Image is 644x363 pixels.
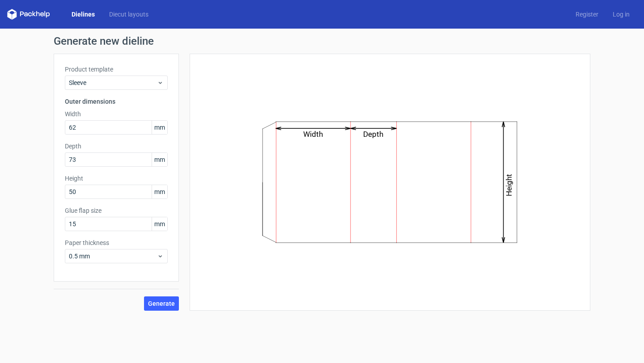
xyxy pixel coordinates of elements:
span: mm [152,153,167,166]
span: mm [152,185,167,198]
a: Dielines [64,10,102,19]
a: Log in [606,10,637,19]
text: Depth [364,130,384,139]
span: Generate [148,300,175,307]
label: Paper thickness [65,238,168,247]
h3: Outer dimensions [65,97,168,106]
text: Width [304,130,323,139]
span: 0.5 mm [69,252,157,261]
a: Diecut layouts [102,10,156,19]
span: mm [152,121,167,134]
a: Register [568,10,606,19]
h1: Generate new dieline [54,36,590,46]
span: mm [152,217,167,231]
label: Height [65,174,168,183]
text: Height [505,174,514,196]
label: Product template [65,65,168,74]
label: Width [65,110,168,118]
span: Sleeve [69,78,157,87]
label: Glue flap size [65,206,168,215]
button: Generate [144,296,179,311]
label: Depth [65,142,168,151]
